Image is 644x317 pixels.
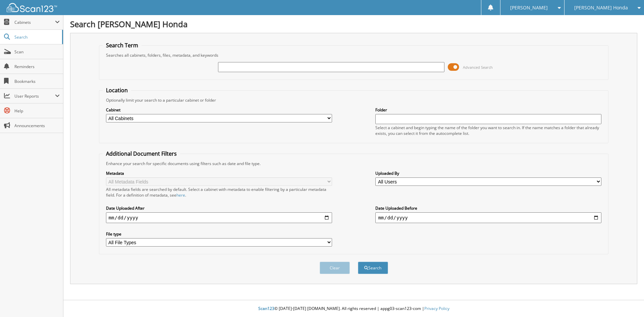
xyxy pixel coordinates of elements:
[14,19,55,25] span: Cabinets
[106,205,332,211] label: Date Uploaded After
[574,6,628,10] span: [PERSON_NAME] Honda
[14,123,60,128] span: Announcements
[510,6,548,10] span: [PERSON_NAME]
[103,52,605,58] div: Searches all cabinets, folders, files, metadata, and keywords
[424,306,449,311] a: Privacy Policy
[106,212,332,223] input: start
[103,150,180,157] legend: Additional Document Filters
[103,42,142,49] legend: Search Term
[375,125,601,136] div: Select a cabinet and begin typing the name of the folder you want to search in. If the name match...
[106,187,332,198] div: All metadata fields are searched by default. Select a cabinet with metadata to enable filtering b...
[375,205,601,211] label: Date Uploaded Before
[14,34,59,40] span: Search
[258,306,274,311] span: Scan123
[103,161,605,166] div: Enhance your search for specific documents using filters such as date and file type.
[14,64,60,69] span: Reminders
[375,107,601,113] label: Folder
[14,108,60,114] span: Help
[320,262,350,274] button: Clear
[463,65,493,70] span: Advanced Search
[106,170,332,176] label: Metadata
[358,262,388,274] button: Search
[7,3,57,12] img: scan123-logo-white.svg
[14,49,60,55] span: Scan
[375,170,601,176] label: Uploaded By
[103,97,605,103] div: Optionally limit your search to a particular cabinet or folder
[63,301,644,317] div: © [DATE]-[DATE] [DOMAIN_NAME]. All rights reserved | appg03-scan123-com |
[70,18,637,30] h1: Search [PERSON_NAME] Honda
[103,87,131,94] legend: Location
[14,93,55,99] span: User Reports
[14,78,60,84] span: Bookmarks
[375,212,601,223] input: end
[106,107,332,113] label: Cabinet
[176,192,185,198] a: here
[106,231,332,237] label: File type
